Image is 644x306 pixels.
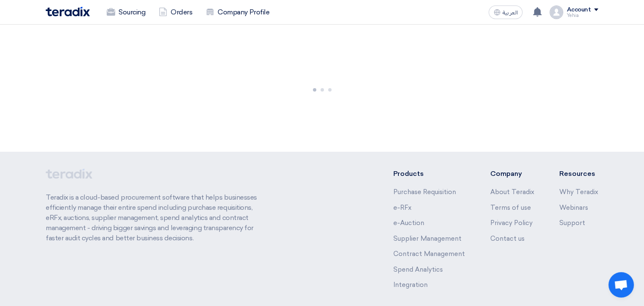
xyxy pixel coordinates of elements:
[490,169,534,179] li: Company
[393,250,465,258] a: Contract Management
[559,169,598,179] li: Resources
[502,10,517,16] span: العربية
[393,266,443,273] a: Spend Analytics
[567,6,591,14] div: Account
[559,188,598,196] a: Why Teradix
[490,235,524,242] a: Contact us
[393,169,465,179] li: Products
[490,204,531,211] a: Terms of use
[393,235,462,242] a: Supplier Management
[199,3,276,22] a: Company Profile
[559,219,585,227] a: Support
[489,6,522,19] button: العربية
[393,204,412,211] a: e-RFx
[490,188,534,196] a: About Teradix
[567,13,598,18] div: Yehia
[393,219,424,227] a: e-Auction
[559,204,588,211] a: Webinars
[490,219,532,227] a: Privacy Policy
[608,272,634,298] div: Open chat
[393,188,456,196] a: Purchase Requisition
[393,281,428,289] a: Integration
[550,6,563,19] img: profile_test.png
